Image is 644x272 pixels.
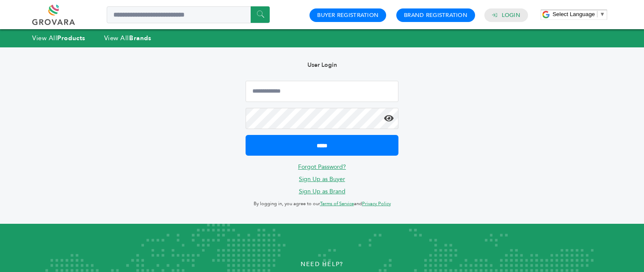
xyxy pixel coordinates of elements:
a: Terms of Service [320,201,354,207]
input: Email Address [246,81,398,102]
p: By logging in, you agree to our and [246,199,398,209]
a: Buyer Registration [317,11,379,19]
p: Need Help? [32,258,612,271]
a: Privacy Policy [362,201,391,207]
strong: Brands [129,34,151,42]
input: Search a product or brand... [107,6,270,23]
strong: Products [57,34,85,42]
b: User Login [307,61,337,69]
a: Forgot Password? [298,163,346,171]
a: Select Language​ [553,11,605,17]
span: Select Language [553,11,595,17]
a: Sign Up as Buyer [299,175,345,183]
input: Password [246,108,398,129]
a: Brand Registration [404,11,467,19]
a: Sign Up as Brand [299,187,345,195]
a: View AllProducts [32,34,86,42]
a: View AllBrands [104,34,152,42]
a: Login [502,11,520,19]
span: ▼ [600,11,605,17]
